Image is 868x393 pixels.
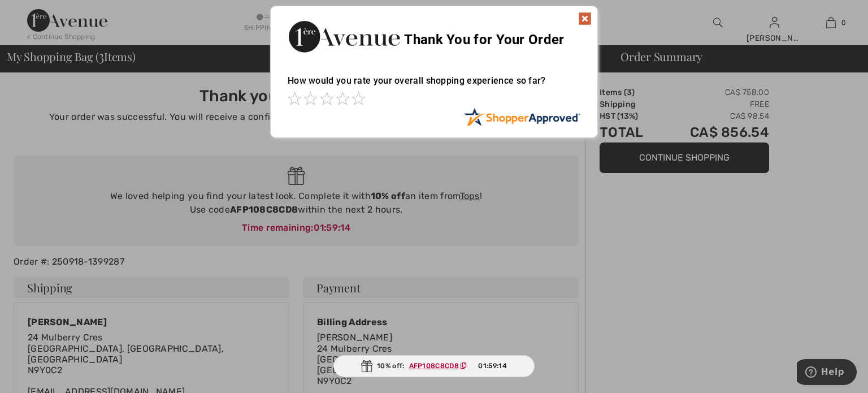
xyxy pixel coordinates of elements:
span: 01:59:14 [478,361,506,371]
div: How would you rate your overall shopping experience so far? [288,64,580,107]
span: Thank You for Your Order [404,32,564,47]
img: x [578,12,592,25]
div: 10% off: [333,355,535,377]
img: Thank You for Your Order [288,18,401,55]
img: Gift.svg [361,360,372,372]
ins: AFP108C8CD8 [409,362,459,370]
span: Help [24,8,47,18]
